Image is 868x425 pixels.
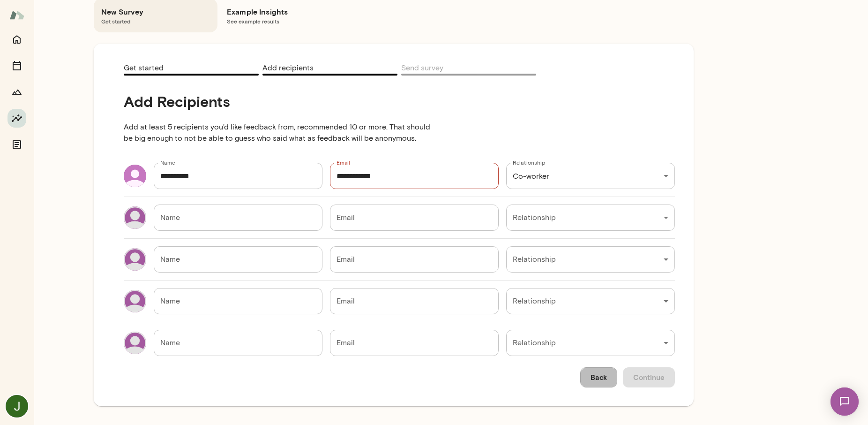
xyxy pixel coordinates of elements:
img: Mento [9,6,24,24]
h6: Example Insights [227,6,336,17]
button: Sessions [7,56,26,75]
div: Co-worker [506,163,675,189]
span: Send survey [401,63,443,74]
label: Name [160,159,175,167]
button: Documents [7,135,26,154]
label: Relationship [513,159,545,167]
button: Back [580,367,617,387]
span: See example results [227,17,336,25]
button: Insights [7,109,26,128]
span: Add recipients [262,63,314,74]
span: Get started [101,17,210,25]
h6: New Survey [101,6,210,17]
span: Get started [124,63,164,74]
h4: Add Recipients [124,92,439,110]
button: Home [7,30,26,49]
button: Growth Plan [7,83,26,101]
label: Email [337,159,350,167]
img: Justin Freimann [6,395,28,417]
p: Add at least 5 recipients you'd like feedback from, recommended 10 or more. That should be big en... [124,110,439,155]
